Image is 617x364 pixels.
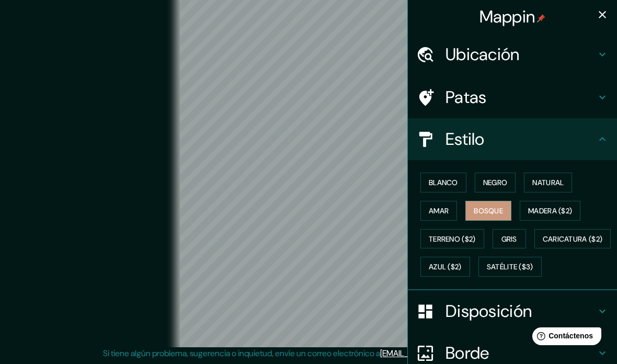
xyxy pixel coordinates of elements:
font: Natural [532,178,564,187]
div: Disposición [408,290,617,332]
font: Caricatura ($2) [543,234,603,244]
font: Gris [501,234,517,244]
font: Estilo [445,128,485,150]
button: Amar [420,201,457,221]
div: Patas [408,76,617,118]
iframe: Lanzador de widgets de ayuda [524,323,605,352]
font: Disposición [445,300,532,322]
font: Mappin [479,6,535,28]
button: Azul ($2) [420,257,470,277]
button: Negro [475,173,516,192]
font: Azul ($2) [429,263,462,272]
font: Bosque [474,206,503,215]
button: Terreno ($2) [420,229,484,249]
button: Satélite ($3) [478,257,542,277]
font: Borde [445,342,489,364]
button: Bosque [465,201,511,221]
button: Madera ($2) [520,201,580,221]
a: [EMAIL_ADDRESS][DOMAIN_NAME] [380,348,509,359]
div: Estilo [408,118,617,160]
font: Blanco [429,178,458,187]
font: Negro [483,178,508,187]
font: Satélite ($3) [487,263,533,272]
button: Blanco [420,173,466,192]
font: Amar [429,206,449,215]
div: Ubicación [408,33,617,75]
font: Patas [445,86,487,108]
font: Madera ($2) [528,206,572,215]
font: Ubicación [445,43,520,65]
button: Natural [524,173,572,192]
font: Si tiene algún problema, sugerencia o inquietud, envíe un correo electrónico a [103,348,380,359]
button: Caricatura ($2) [534,229,611,249]
font: Terreno ($2) [429,234,476,244]
button: Gris [493,229,526,249]
img: pin-icon.png [537,14,545,22]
